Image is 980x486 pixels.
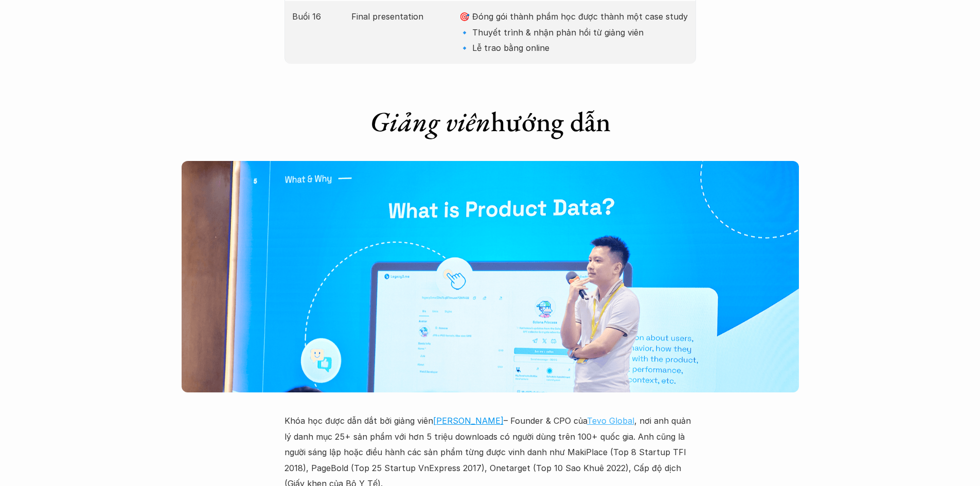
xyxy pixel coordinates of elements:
a: [PERSON_NAME] [433,416,504,426]
em: Giảng viên [370,103,491,139]
p: Final presentation [351,9,449,24]
p: 🎯 Đóng gói thành phầm học được thành một case study 🔹 Thuyết trình & nhận phản hồi từ giảng viên ... [459,9,688,56]
p: Buổi 16 [292,9,341,24]
h1: hướng dẫn [284,105,696,138]
a: Tevo Global [587,416,634,426]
